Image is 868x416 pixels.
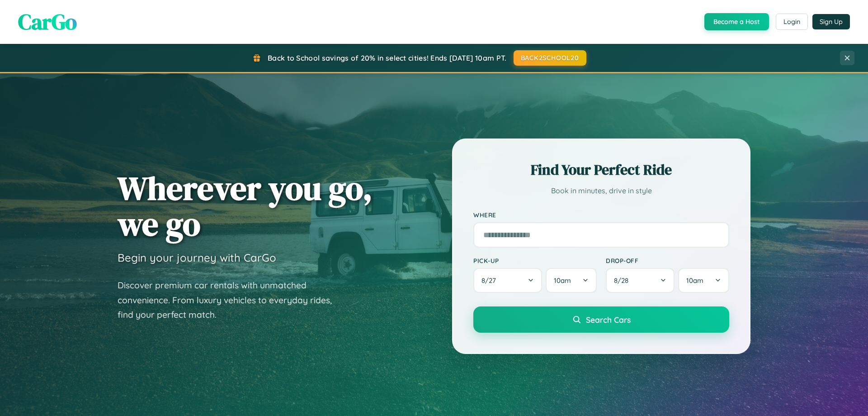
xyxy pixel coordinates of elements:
button: 8/28 [606,268,675,293]
button: 10am [546,268,597,293]
span: Back to School savings of 20% in select cities! Ends [DATE] 10am PT. [268,53,506,62]
button: Become a Host [704,13,769,30]
label: Pick-up [473,257,597,264]
span: Search Cars [586,315,631,325]
label: Drop-off [606,257,729,264]
span: CarGo [18,7,77,37]
button: 10am [678,268,729,293]
h1: Wherever you go, we go [118,170,373,242]
h2: Find Your Perfect Ride [473,160,729,180]
button: Login [776,14,808,30]
span: 10am [554,276,571,285]
p: Book in minutes, drive in style [473,184,729,197]
button: Search Cars [473,306,729,333]
p: Discover premium car rentals with unmatched convenience. From luxury vehicles to everyday rides, ... [118,278,344,322]
span: 10am [686,276,703,285]
button: Sign Up [812,14,850,29]
label: Where [473,211,729,219]
span: 8 / 27 [481,276,500,285]
button: BACK2SCHOOL20 [514,50,586,66]
span: 8 / 28 [614,276,633,285]
button: 8/27 [473,268,542,293]
h3: Begin your journey with CarGo [118,251,276,264]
